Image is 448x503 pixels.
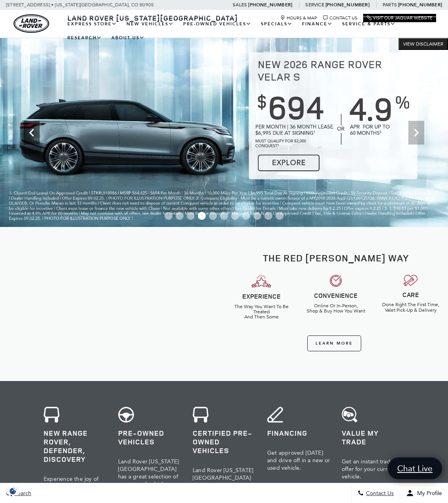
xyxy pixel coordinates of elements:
[280,15,317,21] a: Hours & Map
[4,487,22,495] img: Opt-Out Icon
[264,212,272,220] span: Go to slide 10
[63,13,243,23] a: Land Rover [US_STATE][GEOGRAPHIC_DATA]
[297,17,337,31] a: Finance
[230,253,442,263] h2: The Red [PERSON_NAME] Way
[314,291,358,300] strong: CONVENIENCE
[304,303,367,314] h6: Online Or In-Person, Shop & Buy How You Want
[325,2,370,8] a: [PHONE_NUMBER]
[414,490,442,497] span: My Profile
[209,212,217,220] span: Go to slide 5
[107,31,149,45] a: About Us
[233,2,247,8] span: Sales
[63,31,107,45] a: Research
[253,212,261,220] span: Go to slide 9
[242,292,281,301] strong: EXPERIENCE
[63,17,122,31] a: EXPRESS STORE
[267,407,283,423] img: cta-icon-financing
[122,17,178,31] a: New Vehicles
[4,487,22,495] section: Click to Open Cookie Consent Modal
[231,212,239,220] span: Go to slide 7
[267,429,330,437] h3: Financing
[193,429,255,455] h3: Certified Pre-Owned Vehicles
[118,458,179,488] span: Land Rover [US_STATE][GEOGRAPHIC_DATA] has a great selection of pre-owned vehicles.
[388,457,442,479] a: Chat Live
[323,15,357,21] a: Contact Us
[44,407,59,423] img: cta-icon-newvehicles
[342,407,358,423] img: Value Trade
[367,15,433,21] a: Visit Our Jaguar Website
[24,121,40,145] div: Previous
[398,2,442,8] a: [PHONE_NUMBER]
[393,463,437,474] span: Chat Live
[267,450,330,471] span: Get approved [DATE] and drive off in a new or used vehicle.
[198,212,206,220] span: Go to slide 4
[220,212,228,220] span: Go to slide 6
[408,121,424,145] div: Next
[118,407,134,423] img: cta-icon-usedvehicles
[242,212,250,220] span: Go to slide 8
[13,14,49,33] a: land-rover
[6,2,154,8] a: [STREET_ADDRESS] • [US_STATE][GEOGRAPHIC_DATA], CO 80905
[276,212,283,220] span: Go to slide 11
[165,212,172,220] span: Go to slide 1
[63,17,436,45] nav: Main Navigation
[13,14,49,33] img: Land Rover
[307,335,361,351] a: Learn More
[305,2,324,8] span: Service
[337,17,400,31] a: Service & Parts
[187,212,195,220] span: Go to slide 3
[342,429,404,446] h3: Value My Trade
[178,17,256,31] a: Pre-Owned Vehicles
[342,458,400,480] span: Get an instant trade-in offer for your current vehicle.
[402,290,419,299] strong: CARE
[256,17,297,31] a: Specials
[379,302,442,312] h6: Done Right The First Time, Valet Pick-Up & Delivery
[230,304,293,320] h6: The Way You Want To Be Treated And Then Some
[46,267,178,341] iframe: YouTube video player
[248,2,292,8] a: [PHONE_NUMBER]
[383,2,397,8] span: Parts
[67,13,238,23] span: Land Rover [US_STATE][GEOGRAPHIC_DATA]
[118,429,181,446] h3: Pre-Owned Vehicles
[44,429,106,463] h3: New Range Rover, Defender, Discovery
[176,212,184,220] span: Go to slide 2
[400,483,448,503] button: Open user profile menu
[364,490,394,497] span: Contact Us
